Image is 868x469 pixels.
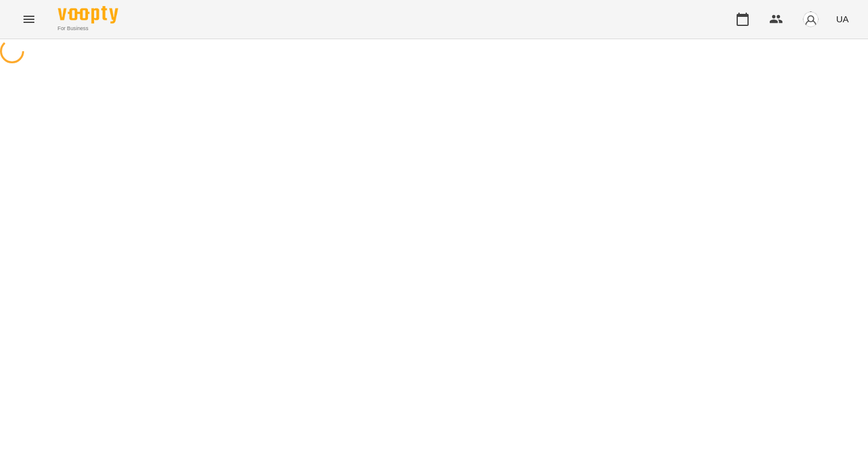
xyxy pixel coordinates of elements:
[14,5,43,34] button: Menu
[58,25,118,33] span: For Business
[831,8,854,30] button: UA
[836,13,849,25] span: UA
[58,6,118,24] img: Voopty Logo
[802,11,819,28] img: avatar_s.png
